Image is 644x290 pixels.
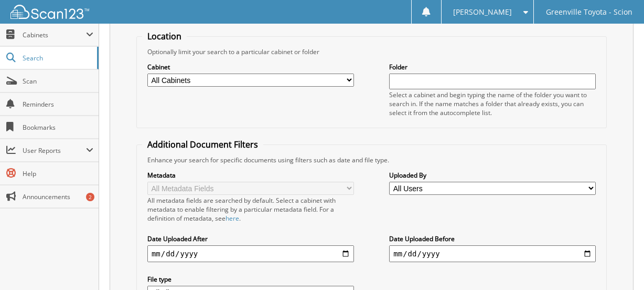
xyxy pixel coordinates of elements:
[23,100,93,109] span: Reminders
[23,123,93,132] span: Bookmarks
[23,169,93,178] span: Help
[147,275,354,284] label: File type
[389,90,596,117] div: Select a cabinet and begin typing the name of the folder you want to search in. If the name match...
[453,9,512,15] span: [PERSON_NAME]
[389,234,596,243] label: Date Uploaded Before
[592,240,644,290] iframe: Chat Widget
[147,196,354,223] div: All metadata fields are searched by default. Select a cabinet with metadata to enable filtering b...
[226,214,239,223] a: here
[147,234,354,243] label: Date Uploaded After
[23,192,93,201] span: Announcements
[546,9,632,15] span: Greenville Toyota - Scion
[23,54,92,63] span: Search
[142,30,187,42] legend: Location
[23,77,93,86] span: Scan
[86,193,94,201] div: 2
[389,63,596,71] label: Folder
[23,146,86,155] span: User Reports
[389,245,596,262] input: end
[147,63,354,71] label: Cabinet
[23,30,86,39] span: Cabinets
[10,5,89,19] img: scan123-logo-white.svg
[142,156,601,164] div: Enhance your search for specific documents using filters such as date and file type.
[142,139,263,150] legend: Additional Document Filters
[147,245,354,262] input: start
[389,171,596,180] label: Uploaded By
[147,171,354,180] label: Metadata
[142,47,601,56] div: Optionally limit your search to a particular cabinet or folder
